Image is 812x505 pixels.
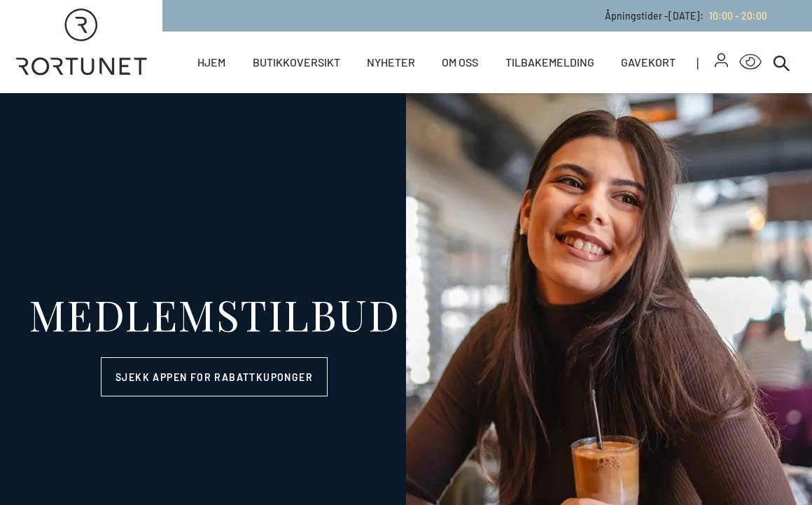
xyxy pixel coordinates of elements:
a: Om oss [442,32,478,93]
button: Open Accessibility Menu [739,51,762,74]
a: Hjem [197,32,225,93]
a: Sjekk appen for rabattkuponger [101,357,328,396]
div: MEDLEMSTILBUD [29,293,400,335]
p: Åpningstider - [DATE] : [605,8,767,23]
a: Butikkoversikt [253,32,340,93]
span: 10:00 - 20:00 [709,10,767,22]
a: Nyheter [367,32,415,93]
a: Gavekort [621,32,675,93]
span: | [696,32,714,93]
a: Tilbakemelding [505,32,594,93]
a: 10:00 - 20:00 [703,10,767,22]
